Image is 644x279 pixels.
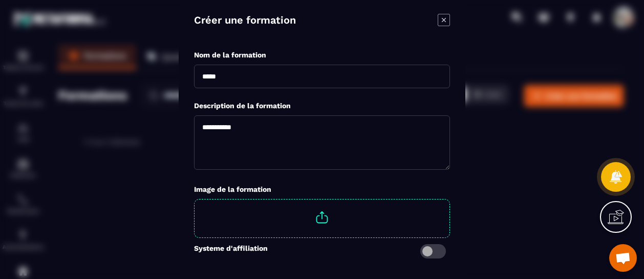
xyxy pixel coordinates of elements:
[194,51,266,59] label: Nom de la formation
[194,14,296,28] h4: Créer une formation
[609,244,637,272] a: Ouvrir le chat
[194,102,291,110] label: Description de la formation
[194,244,268,258] label: Systeme d'affiliation
[194,185,271,193] label: Image de la formation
